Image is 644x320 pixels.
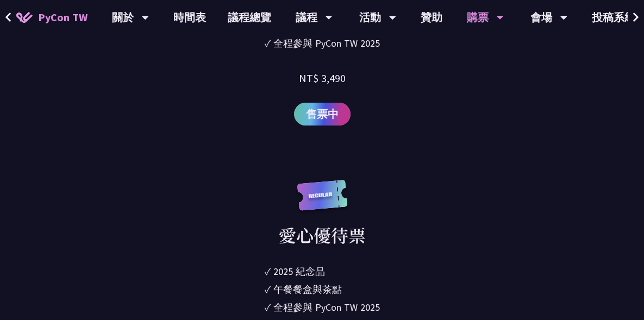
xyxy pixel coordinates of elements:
a: 售票中 [294,103,351,126]
li: ✓ [265,36,380,51]
span: PyCon TW [38,9,87,26]
img: Home icon of PyCon TW 2025 [16,12,33,23]
div: 愛心優待票 [279,222,366,248]
img: regular.8f272d9.svg [295,180,349,222]
div: 2025 紀念品 [273,264,325,279]
div: NT$ 3,490 [299,70,346,86]
span: 售票中 [306,106,339,122]
li: ✓ [265,300,380,315]
a: PyCon TW [5,4,98,31]
div: 全程參與 PyCon TW 2025 [273,300,380,315]
div: 全程參與 PyCon TW 2025 [273,36,380,51]
div: 午餐餐盒與茶點 [273,282,342,297]
li: ✓ [265,264,380,279]
li: ✓ [265,282,380,297]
